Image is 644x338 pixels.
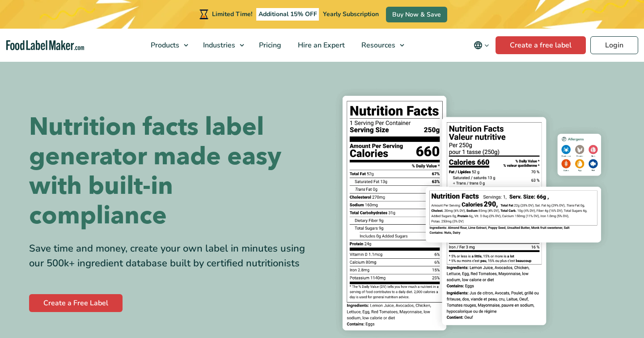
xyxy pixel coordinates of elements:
[496,36,586,54] a: Create a free label
[148,40,180,50] span: Products
[590,36,638,54] a: Login
[256,8,319,21] span: Additional 15% OFF
[6,40,85,51] a: Food Label Maker homepage
[467,36,496,54] button: Change language
[29,112,315,231] h1: Nutrition facts label generator made easy with built-in compliance
[323,10,379,18] span: Yearly Subscription
[143,29,193,62] a: Products
[195,29,249,62] a: Industries
[295,40,346,50] span: Hire an Expert
[386,7,447,22] a: Buy Now & Save
[251,29,288,62] a: Pricing
[256,40,282,50] span: Pricing
[29,241,315,271] div: Save time and money, create your own label in minutes using our 500k+ ingredient database built b...
[200,40,236,50] span: Industries
[290,29,351,62] a: Hire an Expert
[353,29,409,62] a: Resources
[29,294,123,312] a: Create a Free Label
[359,40,396,50] span: Resources
[212,10,252,18] span: Limited Time!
